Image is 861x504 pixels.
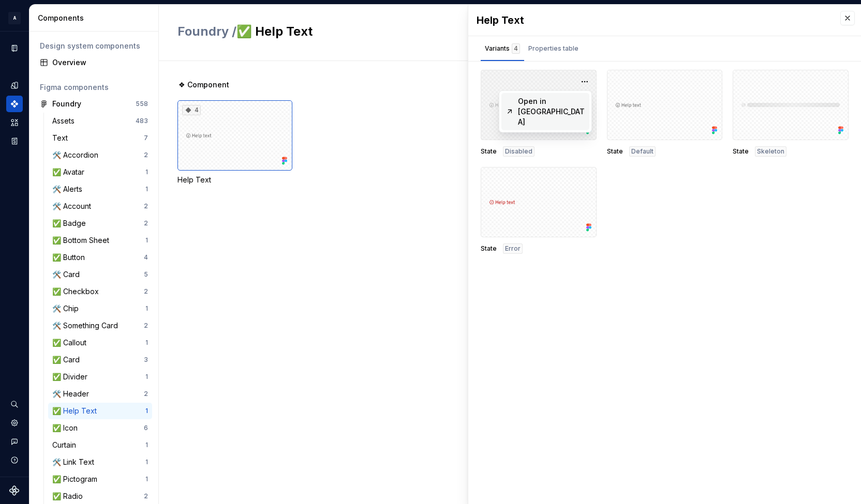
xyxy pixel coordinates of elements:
[48,334,152,351] a: ✅ Callout1
[177,24,236,39] span: Foundry /
[52,338,91,348] div: ✅ Callout
[144,219,148,227] div: 2
[48,266,152,283] a: 🛠️ Card5
[2,7,27,29] button: A
[6,40,23,56] a: Documentation
[52,491,87,501] div: ✅ Radio
[6,133,23,149] a: Storybook stories
[40,82,148,93] div: Figma components
[177,23,695,40] h2: ✅ Help Text
[145,441,148,449] div: 1
[501,93,589,130] a: Open in [GEOGRAPHIC_DATA]
[48,283,152,300] a: ✅ Checkbox2
[144,151,148,159] div: 2
[40,41,148,51] div: Design system components
[48,249,152,266] a: ✅ Button4
[48,232,152,249] a: ✅ Bottom Sheet1
[52,406,101,416] div: ✅ Help Text
[144,253,148,262] div: 4
[505,147,532,156] span: Disabled
[145,407,148,415] div: 1
[52,116,79,126] div: Assets
[145,475,148,483] div: 1
[48,403,152,419] a: ✅ Help Text1
[6,415,23,431] a: Settings
[6,396,23,413] div: Search ⌘K
[52,133,72,143] div: Text
[477,13,830,27] div: Help Text
[136,117,148,125] div: 483
[52,286,103,297] div: ✅ Checkbox
[145,236,148,245] div: 1
[48,215,152,232] a: ✅ Badge2
[48,181,152,197] a: 🛠️ Alerts1
[145,304,148,313] div: 1
[144,322,148,330] div: 2
[52,440,80,450] div: Curtain
[48,471,152,487] a: ✅ Pictogram1
[52,57,148,68] div: Overview
[6,114,23,131] a: Assets
[48,164,152,180] a: ✅ Avatar1
[145,339,148,347] div: 1
[52,457,98,467] div: 🛠️ Link Text
[52,218,90,228] div: ✅ Badge
[136,100,148,108] div: 558
[144,134,148,142] div: 7
[499,91,591,132] div: Suggestions
[179,80,229,90] span: ❖ Component
[48,454,152,470] a: 🛠️ Link Text1
[52,269,84,280] div: 🛠️ Card
[631,147,654,156] span: Default
[485,43,520,54] div: Variants
[528,43,578,54] div: Properties table
[48,317,152,334] a: 🛠️ Something Card2
[505,245,521,253] span: Error
[177,100,292,185] div: 4Help Text
[144,270,148,279] div: 5
[52,184,86,194] div: 🛠️ Alerts
[52,474,101,484] div: ✅ Pictogram
[145,185,148,193] div: 1
[8,12,21,24] div: A
[757,147,784,156] span: Skeleton
[52,303,83,314] div: 🛠️ Chip
[36,96,152,112] a: Foundry558
[6,77,23,94] a: Design tokens
[52,320,122,331] div: 🛠️ Something Card
[144,287,148,296] div: 2
[38,13,154,23] div: Components
[6,433,23,450] div: Contact support
[52,150,102,160] div: 🛠️ Accordion
[52,167,88,177] div: ✅ Avatar
[481,147,497,156] span: State
[145,458,148,466] div: 1
[144,202,148,210] div: 2
[518,96,585,127] div: Open in [GEOGRAPHIC_DATA]
[48,369,152,385] a: ✅ Divider1
[48,352,152,368] a: ✅ Card3
[48,437,152,453] a: Curtain1
[48,130,152,146] a: Text7
[145,373,148,381] div: 1
[36,54,152,71] a: Overview
[52,252,89,263] div: ✅ Button
[144,424,148,432] div: 6
[52,99,81,109] div: Foundry
[52,355,84,365] div: ✅ Card
[48,113,152,129] a: Assets483
[733,147,749,156] span: State
[144,492,148,500] div: 2
[6,96,23,112] a: Components
[607,147,623,156] span: State
[144,390,148,398] div: 2
[48,386,152,402] a: 🛠️ Header2
[9,485,20,496] svg: Supernova Logo
[144,356,148,364] div: 3
[48,198,152,215] a: 🛠️ Account2
[52,201,95,211] div: 🛠️ Account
